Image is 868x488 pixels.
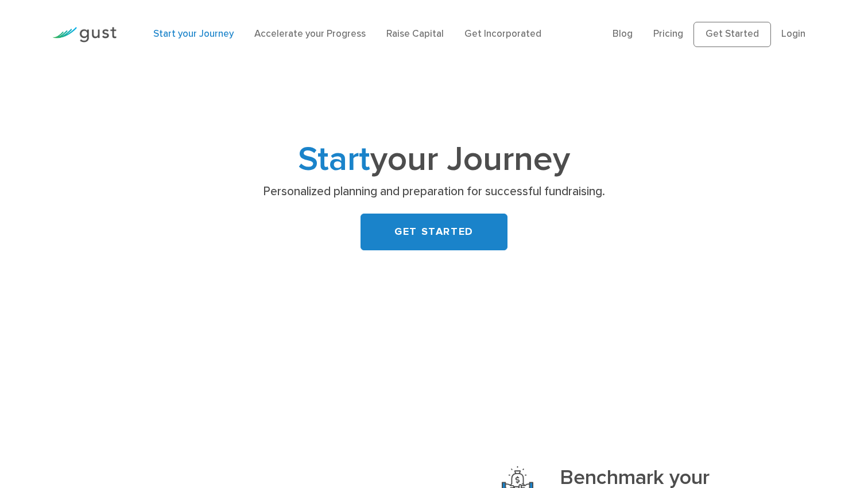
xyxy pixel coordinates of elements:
a: Get Incorporated [464,28,541,40]
a: Start your Journey [153,28,234,40]
a: Get Started [693,22,771,47]
h1: your Journey [207,144,661,176]
a: Accelerate your Progress [254,28,366,40]
img: Gust Logo [52,27,117,42]
a: Blog [613,28,633,40]
a: GET STARTED [361,214,507,250]
a: Login [781,28,805,40]
p: Personalized planning and preparation for successful fundraising. [211,184,656,200]
span: Start [298,139,370,180]
a: Raise Capital [386,28,444,40]
a: Pricing [653,28,683,40]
